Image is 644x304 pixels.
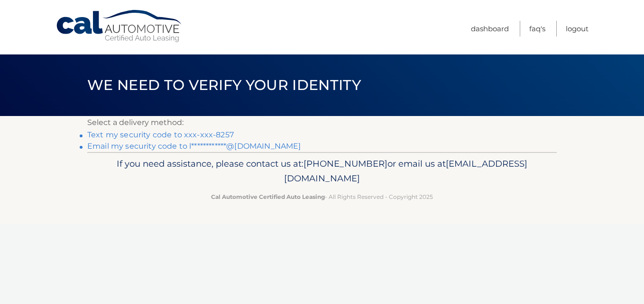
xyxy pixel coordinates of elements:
a: FAQ's [529,21,545,36]
p: Select a delivery method: [87,116,557,129]
strong: Cal Automotive Certified Auto Leasing [211,193,325,200]
a: Text my security code to xxx-xxx-8257 [87,130,234,139]
a: Cal Automotive [55,9,184,43]
span: We need to verify your identity [87,76,361,94]
a: Logout [566,21,589,36]
span: [PHONE_NUMBER] [304,158,387,169]
a: Dashboard [471,21,509,36]
p: If you need assistance, please contact us at: or email us at [93,156,551,187]
p: - All Rights Reserved - Copyright 2025 [93,192,551,202]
